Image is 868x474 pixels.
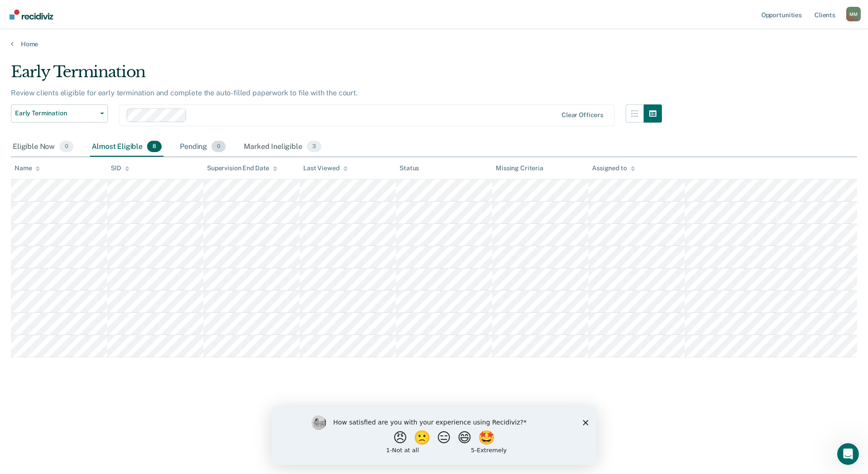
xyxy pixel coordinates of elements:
[207,164,277,172] div: Supervision End Date
[15,109,97,117] span: Early Termination
[399,164,419,172] div: Status
[90,137,163,157] div: Almost Eligible8
[11,40,857,48] a: Home
[592,164,635,172] div: Assigned to
[11,89,358,97] p: Review clients eligible for early termination and complete the auto-filled paperwork to file with...
[10,10,53,20] img: Recidiviz
[271,406,597,465] iframe: Survey by Kim from Recidiviz
[15,164,40,172] div: Name
[59,141,74,153] span: 0
[846,7,861,21] div: M M
[111,164,129,172] div: SID
[242,137,323,157] div: Marked Ineligible3
[11,63,662,89] div: Early Termination
[837,443,859,465] iframe: Intercom live chat
[11,137,75,157] div: Eligible Now0
[178,137,227,157] div: Pending0
[562,111,603,119] div: Clear officers
[11,104,108,123] button: Early Termination
[147,141,162,153] span: 8
[212,141,226,153] span: 0
[846,7,861,21] button: Profile dropdown button
[307,141,321,153] span: 3
[496,164,543,172] div: Missing Criteria
[303,164,347,172] div: Last Viewed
